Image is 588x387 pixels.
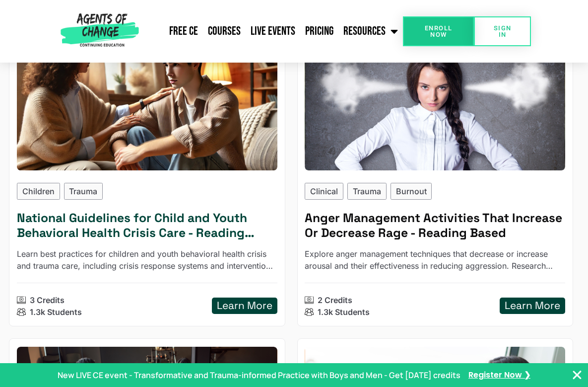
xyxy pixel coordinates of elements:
[142,19,403,44] nav: Menu
[164,19,203,44] a: Free CE
[203,19,246,44] a: Courses
[69,185,97,197] p: Trauma
[305,211,565,240] h5: Anger Management Activities That Increase Or Decrease Rage - Reading Based
[305,248,565,272] p: Explore anger management techniques that decrease or increase arousal and their effectiveness in ...
[403,16,474,46] a: Enroll Now
[310,185,338,197] p: Clinical
[30,306,82,318] p: 1.3k Students
[217,300,272,312] h5: Learn More
[318,294,352,306] p: 2 Credits
[30,294,65,306] p: 3 Credits
[396,185,427,197] p: Burnout
[9,18,285,326] a: National Guidelines for Child and Youth Behavioral Health Crisis Care (3 General CE Credit) - Rea...
[505,300,560,312] h5: Learn More
[22,185,55,197] p: Children
[318,306,370,318] p: 1.3k Students
[474,16,531,46] a: SIGN IN
[58,369,460,381] p: New LIVE CE event - Transformative and Trauma-informed Practice with Boys and Men - Get [DATE] cr...
[17,248,277,272] p: Learn best practices for children and youth behavioral health crisis and trauma care, including c...
[338,19,403,44] a: Resources
[246,19,300,44] a: Live Events
[468,370,530,381] a: Register Now ❯
[490,25,515,38] span: SIGN IN
[305,26,565,170] img: Anger Management Activities That Increase Or Decrease Rage (2 General CE Credit) - Reading Based
[419,25,458,38] span: Enroll Now
[297,18,574,326] a: Anger Management Activities That Increase Or Decrease Rage (2 General CE Credit) - Reading BasedC...
[353,185,381,197] p: Trauma
[300,19,338,44] a: Pricing
[17,26,277,170] div: National Guidelines for Child and Youth Behavioral Health Crisis Care (3 General CE Credit) - Rea...
[17,211,277,240] h5: National Guidelines for Child and Youth Behavioral Health Crisis Care - Reading Based
[4,19,290,178] img: National Guidelines for Child and Youth Behavioral Health Crisis Care (3 General CE Credit) - Rea...
[571,369,583,381] button: Close Banner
